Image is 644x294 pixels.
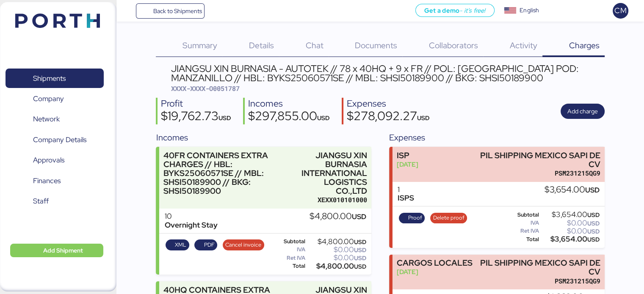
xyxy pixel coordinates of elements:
div: CARGOS LOCALES [397,258,473,267]
span: Company [33,93,64,105]
span: Charges [569,40,599,51]
span: PDF [204,240,215,250]
div: ISPS [398,194,414,203]
a: Finances [6,171,104,191]
span: USD [354,238,366,246]
div: PIL SHIPPING MEXICO SAPI DE CV [478,258,600,276]
div: Total [275,263,306,269]
div: JIANGSU XIN BURNASIA - AUTOTEK // 78 x 40HQ + 9 x FR // POL: [GEOGRAPHIC_DATA] POD: MANZANILLO //... [171,64,604,83]
span: CM [614,5,626,16]
span: Summary [182,40,217,51]
a: Staff [6,192,104,211]
div: $0.00 [541,220,600,226]
div: $3,654.00 [541,236,600,242]
div: $3,654.00 [541,212,600,218]
span: Proof [408,213,422,223]
span: Shipments [33,72,66,85]
div: $4,800.00 [307,239,366,245]
div: $278,092.27 [347,110,430,124]
div: JIANGSU XIN BURNASIA INTERNATIONAL LOGISTICS CO.,LTD [295,151,367,196]
div: Subtotal [508,212,539,218]
button: Delete proof [430,213,467,224]
div: Ret IVA [275,255,306,261]
button: Menu [122,4,136,18]
a: Approvals [6,151,104,170]
span: Staff [33,195,49,207]
div: Expenses [389,131,604,144]
span: Finances [33,175,61,187]
div: XEXX010101000 [295,195,367,204]
a: Company Details [6,130,104,150]
button: Add charge [561,104,605,119]
div: 40FR CONTAINERS EXTRA CHARGES // HBL: BYKS25060571SE // MBL: SHSI50189900 // BKG: SHSI50189900 [163,151,291,196]
a: Shipments [6,69,104,88]
span: Details [249,40,274,51]
button: Proof [399,213,425,224]
a: Company [6,89,104,109]
span: USD [587,211,600,219]
div: Total [508,236,539,242]
div: PIL SHIPPING MEXICO SAPI DE CV [478,151,600,169]
div: [DATE] [397,267,473,276]
span: USD [585,185,600,195]
span: XML [175,240,186,250]
span: Add Shipment [43,245,83,256]
button: XML [166,239,189,250]
div: PSM231215QG9 [478,277,600,286]
span: Delete proof [433,213,464,223]
div: $0.00 [307,255,366,261]
span: Back to Shipments [153,6,202,16]
span: USD [417,114,430,122]
span: USD [587,236,600,243]
div: Ret IVA [508,228,539,234]
div: Overnight Stay [164,221,217,230]
span: Chat [305,40,323,51]
div: $0.00 [307,247,366,253]
div: 1 [398,185,414,194]
span: Network [33,113,60,125]
div: Expenses [347,98,430,110]
a: Network [6,110,104,129]
div: PSM231215QG9 [478,169,600,178]
span: Company Details [33,134,86,146]
span: Add charge [567,106,598,116]
span: USD [352,212,366,221]
span: Collaborators [429,40,478,51]
span: XXXX-XXXX-O0051787 [171,84,240,93]
button: Add Shipment [10,244,103,257]
span: USD [354,246,366,254]
span: USD [587,220,600,227]
a: Back to Shipments [136,3,205,19]
div: ISP [397,151,418,160]
div: English [520,6,539,15]
span: Activity [510,40,537,51]
button: Cancel invoice [223,239,264,250]
div: Incomes [156,131,371,144]
div: Incomes [248,98,330,110]
div: [DATE] [397,160,418,169]
button: PDF [194,239,217,250]
div: $0.00 [541,228,600,234]
div: 10 [164,212,217,221]
div: IVA [508,220,539,226]
div: $4,800.00 [310,212,366,221]
span: USD [218,114,231,122]
span: USD [354,254,366,262]
div: Subtotal [275,239,306,245]
span: Cancel invoice [225,240,261,250]
span: USD [587,228,600,235]
span: Documents [355,40,397,51]
span: Approvals [33,154,64,166]
div: $19,762.73 [161,110,231,124]
div: IVA [275,247,306,253]
div: $4,800.00 [307,263,366,269]
div: $3,654.00 [544,185,600,195]
div: Profit [161,98,231,110]
span: USD [317,114,330,122]
span: USD [354,263,366,270]
div: $297,855.00 [248,110,330,124]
